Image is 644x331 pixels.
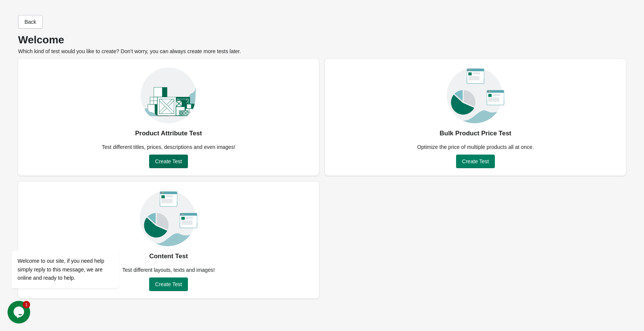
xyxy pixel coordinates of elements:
button: Create Test [456,155,495,168]
p: Welcome [18,36,626,44]
button: Create Test [149,155,188,168]
div: Which kind of test would you like to create? Don’t worry, you can always create more tests later. [18,36,626,55]
iframe: chat widget [8,301,32,323]
span: Create Test [155,281,182,287]
div: Test different layouts, texts and images! [118,266,220,274]
div: Optimize the price of multiple products all at once. [413,143,539,151]
div: Bulk Product Price Test [440,127,511,139]
button: Create Test [149,277,188,291]
div: Product Attribute Test [135,127,202,139]
span: Back [24,19,36,25]
span: Create Test [462,158,489,164]
div: Test different titles, prices, descriptions and even images! [97,143,240,151]
span: Create Test [155,158,182,164]
iframe: chat widget [8,182,143,297]
button: Back [18,15,43,29]
div: Content Test [149,250,188,262]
